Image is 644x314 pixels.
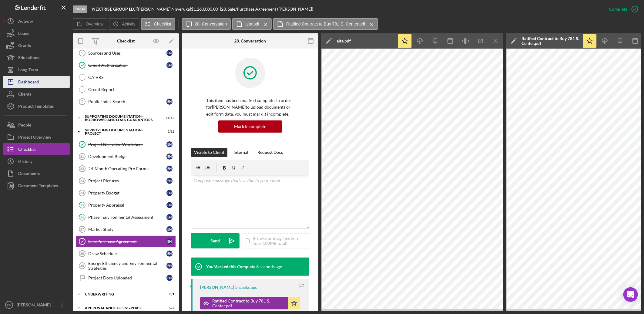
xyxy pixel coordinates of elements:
tspan: 5 [81,51,83,55]
a: 24Property BudgetEN [76,187,176,199]
button: Clients [3,88,70,100]
tspan: 27 [80,228,84,231]
button: Checklist [141,18,175,30]
div: CAIVRS [88,75,176,80]
div: Project Docs Uploaded [88,275,166,280]
div: Approval and Closing Phase [85,306,159,310]
label: Overview [86,22,103,26]
tspan: 21 [80,155,84,158]
div: Underwriting [85,292,159,296]
div: E N [166,214,173,220]
a: 27Market StudyEN [76,223,176,235]
div: Checklist [18,143,36,157]
a: Sale/Purchase AgreementEN [76,235,176,248]
div: Project Pictures [88,178,166,183]
tspan: 29 [80,252,84,255]
div: E N [166,275,173,281]
button: Checklist [3,143,70,155]
div: Activity [18,15,33,29]
a: Product Templates [3,100,70,112]
a: 7Public Index SearchEN [76,96,176,108]
div: Credit Authorization [88,63,166,68]
button: Document Templates [3,180,70,192]
div: 0 / 8 [163,306,174,310]
a: Credit AuthorizationEN [76,59,176,71]
div: 24-Month Operating Pro Forma [88,166,166,171]
div: $1,260,000.00 [191,7,220,12]
button: Dashboard [3,76,70,88]
div: E N [166,202,173,208]
a: Project Docs UploadedEN [76,272,176,284]
a: 23Project PicturesEN [76,175,176,187]
div: [PERSON_NAME] [200,285,234,290]
div: Property Appraisal [88,203,166,208]
time: 2025-09-02 19:07 [256,264,282,269]
a: 2224-Month Operating Pro FormaEN [76,163,176,175]
button: Ratified Contract to Buy 781 S. Center.pdf [200,297,300,309]
label: Activity [122,22,135,26]
b: NEXTRISE GROUP LLC [92,6,136,12]
div: Long-Term [18,64,38,77]
div: People [18,119,31,133]
div: Document Templates [18,180,58,193]
button: Activity [109,18,139,30]
button: Project Overview [3,131,70,143]
button: Send [191,233,240,248]
div: Supporting Documentation - Project [85,128,159,135]
button: Grants [3,39,70,52]
a: 26Phase I Environmental AssessmentEN [76,211,176,223]
tspan: 25 [80,203,84,207]
div: Complete [609,3,627,15]
div: Checklist [117,39,135,43]
p: This item has been marked complete. In order for [PERSON_NAME] to upload documents or edit form d... [206,97,294,117]
div: 0 / 1 [163,292,174,296]
div: Development Budget [88,154,166,159]
a: 30Energy Efficiency and Environmental StrategiesEN [76,260,176,272]
div: | 28. Sale/Purchase Agreement ([PERSON_NAME]) [220,7,313,12]
div: Documents [18,167,40,181]
button: Complete [603,3,641,15]
label: Checklist [154,22,171,26]
button: History [3,155,70,167]
div: Property Budget [88,191,166,195]
div: Educational [18,52,41,65]
div: 2 / 12 [163,130,174,133]
div: E N [166,141,173,147]
div: History [18,155,32,169]
div: Ratified Contract to Buy 781 S. Center.pdf [522,36,579,46]
div: Mark Incomplete [234,120,266,133]
div: E N [166,154,173,160]
div: E N [166,238,173,245]
div: Product Templates [18,100,54,114]
button: Ratified Contract to Buy 781 S. Center.pdf [273,18,378,30]
a: Documents [3,167,70,180]
div: E N [166,226,173,232]
button: Long-Term [3,64,70,76]
div: Internal [233,148,248,157]
button: alta.pdf [232,18,272,30]
div: E N [166,99,173,105]
div: Phase I Environmental Assessment [88,215,166,220]
button: Request Docs [254,148,286,157]
button: Internal [230,148,251,157]
time: 2025-08-14 05:14 [235,285,257,290]
div: Send [211,233,220,248]
button: PS[PERSON_NAME] [3,299,70,311]
div: Open [73,5,87,13]
div: Dashboard [18,76,39,89]
div: E N [166,251,173,257]
button: Educational [3,52,70,64]
a: People [3,119,70,131]
tspan: 30 [80,264,84,268]
tspan: 22 [80,167,84,171]
tspan: 7 [81,100,83,103]
div: 28. Conversation [234,39,266,43]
